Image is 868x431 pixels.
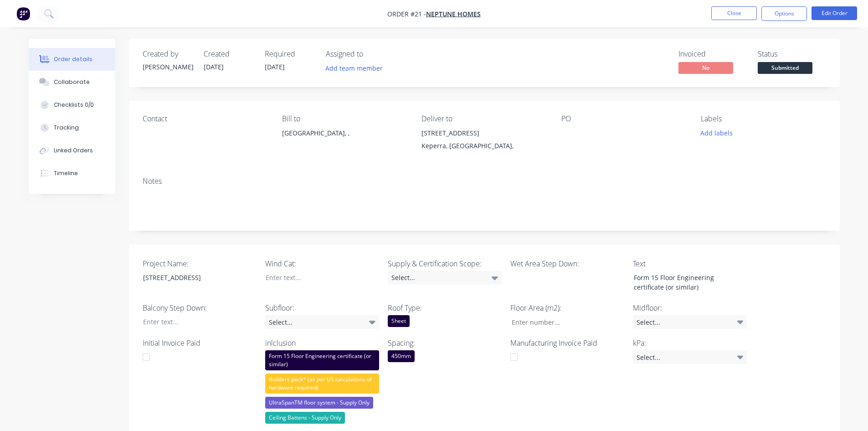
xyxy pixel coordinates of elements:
div: Assigned to [326,50,417,58]
button: Add team member [320,62,387,74]
button: Checklists 0/0 [29,93,115,116]
label: Wind Cat: [265,258,379,269]
div: Timeline [54,169,78,177]
button: Submitted [758,62,812,76]
div: Form 15 Floor Engineering certificate (or similar) [265,350,379,370]
div: 450mm [388,350,415,362]
div: Tracking [54,124,79,132]
button: Tracking [29,116,115,139]
div: Select... [388,271,502,285]
div: Checklists 0/0 [54,101,94,109]
div: [GEOGRAPHIC_DATA], , [282,127,407,140]
button: Collaborate [29,71,115,93]
div: Created by [143,50,193,58]
div: Select... [633,315,747,329]
label: Supply & Certification Scope: [388,258,502,269]
div: Created [204,50,254,58]
div: Linked Orders [54,146,93,155]
span: Submitted [758,62,812,73]
label: Manufacturing Invoice Paid [510,338,624,348]
div: [STREET_ADDRESS]Keperra, [GEOGRAPHIC_DATA], [421,127,546,156]
div: Required [265,50,315,58]
button: Edit Order [812,6,857,20]
img: Factory [16,7,30,21]
div: Sheet [388,315,410,327]
button: Close [711,6,757,20]
label: Project Name: [143,258,257,269]
label: inlclusion [265,338,379,348]
button: Timeline [29,162,115,185]
div: PO [561,114,686,123]
div: Order details [54,55,92,63]
span: [DATE] [265,62,285,71]
label: kPa: [633,338,747,348]
button: Add labels [696,127,738,139]
div: Invoiced [678,50,747,58]
label: Wet Area Step Down: [510,258,624,269]
div: Contact [143,114,267,123]
div: Select... [633,350,747,364]
div: Notes [143,177,826,186]
label: Text [633,258,747,269]
label: Balcony Step Down: [143,302,257,313]
div: Collaborate [54,78,90,86]
div: [STREET_ADDRESS] [421,127,546,140]
div: Builders pack* (as per US calculations of hardware required) [265,374,379,394]
button: Add team member [326,62,388,74]
div: Keperra, [GEOGRAPHIC_DATA], [421,140,546,152]
div: UltraSpanTM floor system - Supply Only [265,397,373,409]
button: Linked Orders [29,139,115,162]
div: Form 15 Floor Engineering certificate (or similar) [627,271,740,294]
div: Labels [701,114,826,123]
label: Midfloor: [633,302,747,313]
div: [STREET_ADDRESS] [136,271,250,284]
a: Neptune Homes [426,10,481,18]
input: Enter number... [504,315,624,329]
div: [GEOGRAPHIC_DATA], , [282,127,407,156]
label: Floor Area (m2): [510,302,624,313]
label: Spacing: [388,338,502,348]
span: Order #21 - [387,10,426,18]
div: Ceiling Battens - Supply Only [265,412,345,424]
button: Options [761,6,807,21]
button: Order details [29,48,115,71]
div: Bill to [282,114,407,123]
div: Status [758,50,826,58]
label: Subfloor: [265,302,379,313]
div: [PERSON_NAME] [143,62,193,72]
span: [DATE] [204,62,224,71]
label: Initial Invoice Paid [143,338,257,348]
span: No [678,62,733,73]
div: Select... [265,315,379,329]
label: Roof Type: [388,302,502,313]
div: Deliver to [421,114,546,123]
